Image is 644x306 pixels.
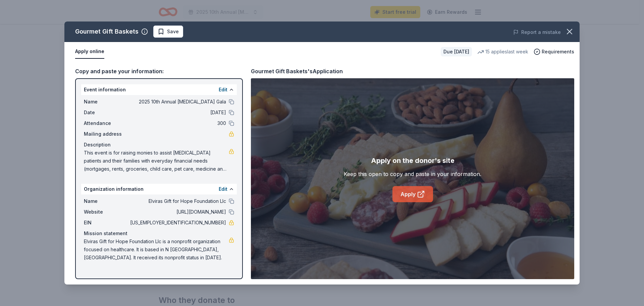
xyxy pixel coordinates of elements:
button: Report a mistake [513,28,561,36]
span: [URL][DOMAIN_NAME] [129,208,226,216]
div: Gourmet Gift Baskets [75,26,139,37]
span: 2025 10th Annual [MEDICAL_DATA] Gala [129,98,226,106]
span: Elviras Gift for Hope Foundation Llc is a nonprofit organization focused on healthcare. It is bas... [84,237,229,262]
span: Attendance [84,119,129,127]
div: Gourmet Gift Baskets's Application [251,67,343,76]
div: Apply on the donor's site [371,155,454,166]
span: [US_EMPLOYER_IDENTIFICATION_NUMBER] [129,219,226,227]
button: Apply online [75,45,104,59]
span: This event is for raising monies to assist [MEDICAL_DATA] patients and their families with everyd... [84,149,229,173]
div: Copy and paste your information: [75,67,243,76]
div: Mission statement [84,229,234,237]
span: Date [84,108,129,117]
span: [DATE] [129,108,226,117]
span: Requirements [542,48,574,56]
button: Edit [219,185,227,193]
a: Apply [392,186,433,202]
span: 300 [129,119,226,127]
span: EIN [84,219,129,227]
button: Save [153,26,183,38]
div: Organization information [81,184,237,194]
div: 15 applies last week [477,48,528,56]
button: Edit [219,86,227,94]
span: Mailing address [84,130,129,138]
span: Name [84,197,129,205]
button: Requirements [534,48,574,56]
span: Name [84,98,129,106]
span: Save [167,28,179,36]
span: Elviras Gift for Hope Foundation Llc [129,197,226,205]
span: Website [84,208,129,216]
div: Event information [81,84,237,95]
div: Description [84,141,234,149]
div: Due [DATE] [441,47,472,56]
div: Keep this open to copy and paste in your information. [344,170,481,178]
